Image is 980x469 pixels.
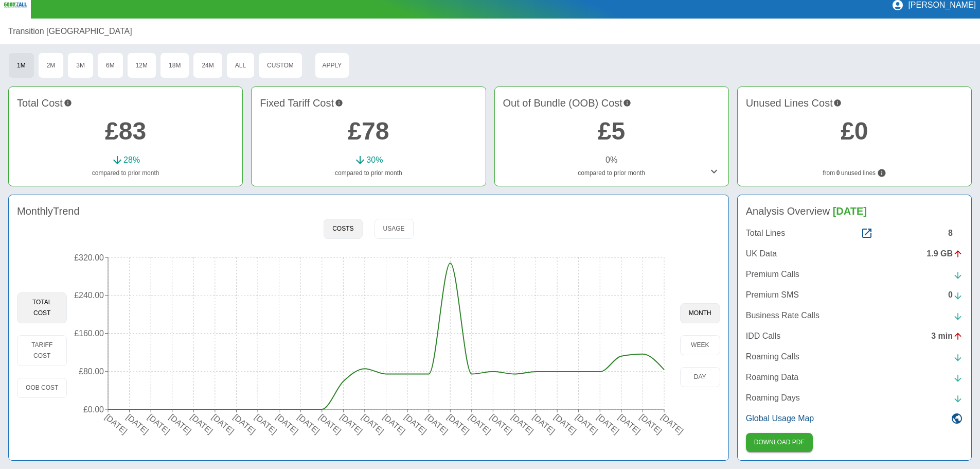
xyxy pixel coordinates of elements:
[746,227,963,239] a: Total Lines8
[746,351,963,363] a: Roaming Calls
[746,412,963,425] a: Global Usage Map
[617,412,643,436] tspan: [DATE]
[103,412,129,436] tspan: [DATE]
[746,227,786,239] p: Total Lines
[680,303,720,323] button: month
[360,412,386,436] tspan: [DATE]
[253,412,279,436] tspan: [DATE]
[83,405,104,414] tspan: £0.00
[510,412,536,436] tspan: [DATE]
[926,248,963,260] div: 1.9 GB
[275,412,300,436] tspan: [DATE]
[232,412,258,436] tspan: [DATE]
[189,412,215,436] tspan: [DATE]
[623,95,631,111] svg: Costs outside of your fixed tariff
[335,95,343,111] svg: This is your recurring contracted cost
[17,378,67,398] button: OOB Cost
[317,412,343,436] tspan: [DATE]
[836,168,840,178] b: 0
[193,53,222,78] button: 24M
[17,292,67,323] button: Total Cost
[366,154,383,166] p: 30 %
[746,392,800,404] p: Roaming Days
[258,53,302,78] button: Custom
[348,117,389,145] a: £78
[598,117,625,145] a: £5
[75,253,104,262] tspan: £320.00
[948,289,963,301] div: 0
[75,329,104,338] tspan: £160.00
[123,154,140,166] p: 28 %
[75,291,104,300] tspan: £240.00
[17,335,67,366] button: Tariff Cost
[8,25,132,38] a: Transition [GEOGRAPHIC_DATA]
[489,412,514,436] tspan: [DATE]
[64,95,72,111] svg: This is the total charges incurred over 1 months
[403,412,429,436] tspan: [DATE]
[324,219,362,239] button: Costs
[833,95,842,111] svg: Potential saving if surplus lines removed at contract renewal
[746,248,777,260] p: UK Data
[67,53,94,78] button: 3M
[931,330,963,342] div: 3 min
[746,309,963,322] a: Business Rate Calls
[17,95,234,111] h4: Total Cost
[595,412,621,436] tspan: [DATE]
[746,289,963,301] a: Premium SMS0
[877,168,886,178] svg: Lines not used during your chosen timeframe. If multiple months selected only lines never used co...
[260,168,477,178] p: compared to prior month
[680,335,720,355] button: week
[660,412,685,436] tspan: [DATE]
[315,53,349,78] button: Apply
[424,412,450,436] tspan: [DATE]
[746,371,963,384] a: Roaming Data
[382,412,407,436] tspan: [DATE]
[948,227,963,239] div: 8
[8,53,34,78] button: 1M
[680,367,720,387] button: day
[746,268,963,281] a: Premium Calls
[38,53,64,78] button: 2M
[168,412,193,436] tspan: [DATE]
[638,412,664,436] tspan: [DATE]
[296,412,322,436] tspan: [DATE]
[146,412,172,436] tspan: [DATE]
[746,330,963,342] a: IDD Calls3 min
[127,53,156,78] button: 12M
[531,412,557,436] tspan: [DATE]
[833,205,867,217] span: [DATE]
[226,53,255,78] button: All
[17,203,80,219] h4: Monthly Trend
[746,168,963,178] p: from unused lines
[375,219,414,239] button: Usage
[746,371,798,384] p: Roaming Data
[503,95,720,111] h4: Out of Bundle (OOB) Cost
[467,412,493,436] tspan: [DATE]
[746,351,799,363] p: Roaming Calls
[746,289,799,301] p: Premium SMS
[339,412,365,436] tspan: [DATE]
[125,412,151,436] tspan: [DATE]
[210,412,236,436] tspan: [DATE]
[160,53,189,78] button: 18M
[746,268,799,281] p: Premium Calls
[4,2,27,9] img: Logo
[605,154,617,166] p: 0 %
[746,392,963,404] a: Roaming Days
[97,53,123,78] button: 6M
[105,117,146,145] a: £83
[553,412,578,436] tspan: [DATE]
[908,1,976,10] p: [PERSON_NAME]
[746,248,963,260] a: UK Data1.9 GB
[746,309,819,322] p: Business Rate Calls
[841,117,868,145] a: £0
[446,412,471,436] tspan: [DATE]
[746,330,781,342] p: IDD Calls
[574,412,600,436] tspan: [DATE]
[79,367,104,376] tspan: £80.00
[260,95,477,111] h4: Fixed Tariff Cost
[746,433,813,452] button: Click here to download the most recent invoice. If the current month’s invoice is unavailable, th...
[746,203,963,219] h4: Analysis Overview
[17,168,234,178] p: compared to prior month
